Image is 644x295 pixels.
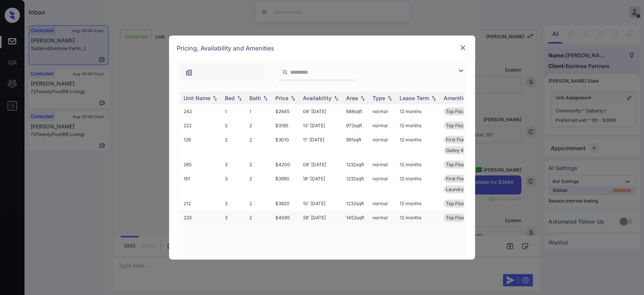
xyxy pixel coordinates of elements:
[369,133,397,157] td: normal
[300,157,343,172] td: 08' [DATE]
[272,172,300,196] td: $3990
[444,95,469,101] div: Amenities
[400,95,429,101] div: Lease Term
[246,133,272,157] td: 2
[446,147,477,153] span: Galley Kitchen
[272,104,300,118] td: $2645
[181,104,222,118] td: 242
[359,96,366,101] img: sorting
[343,118,369,133] td: 972 sqft
[169,36,475,61] div: Pricing, Availability and Amenities
[246,211,272,225] td: 2
[181,118,222,133] td: 222
[300,118,343,133] td: 13' [DATE]
[272,211,300,225] td: $4065
[246,196,272,211] td: 2
[397,157,441,172] td: 12 months
[272,157,300,172] td: $4200
[343,104,369,118] td: 688 sqft
[282,69,288,76] img: icon-zuma
[289,96,297,101] img: sorting
[181,211,222,225] td: 233
[272,118,300,133] td: $3185
[397,196,441,211] td: 12 months
[369,172,397,196] td: normal
[246,104,272,118] td: 1
[222,211,246,225] td: 3
[181,133,222,157] td: 126
[222,104,246,118] td: 1
[369,118,397,133] td: normal
[343,172,369,196] td: 1232 sqft
[222,133,246,157] td: 2
[446,215,466,220] span: Top Floor
[430,96,437,101] img: sorting
[246,118,272,133] td: 2
[300,104,343,118] td: 08' [DATE]
[343,157,369,172] td: 1232 sqft
[343,133,369,157] td: 991 sqft
[184,95,210,101] div: Unit Name
[181,157,222,172] td: 265
[272,196,300,211] td: $3920
[225,95,235,101] div: Bed
[446,186,487,192] span: Laundry Room Pr...
[300,172,343,196] td: 18' [DATE]
[446,201,466,206] span: Top Floor
[397,104,441,118] td: 12 months
[303,95,332,101] div: Availability
[369,211,397,225] td: normal
[300,133,343,157] td: 11' [DATE]
[446,109,466,114] span: Top Floor
[386,96,394,101] img: sorting
[369,157,397,172] td: normal
[397,172,441,196] td: 12 months
[222,172,246,196] td: 3
[343,196,369,211] td: 1232 sqft
[262,96,269,101] img: sorting
[456,66,465,75] img: icon-zuma
[369,104,397,118] td: normal
[222,196,246,211] td: 3
[446,162,466,167] span: Top Floor
[222,157,246,172] td: 3
[397,211,441,225] td: 12 months
[181,172,222,196] td: 161
[446,176,468,182] span: First Floor
[346,95,358,101] div: Area
[185,69,193,76] img: icon-zuma
[246,172,272,196] td: 2
[211,96,219,101] img: sorting
[446,137,468,143] span: First Floor
[181,196,222,211] td: 212
[372,95,385,101] div: Type
[446,123,466,128] span: Top Floor
[397,118,441,133] td: 12 months
[222,118,246,133] td: 2
[332,96,340,101] img: sorting
[343,211,369,225] td: 1452 sqft
[272,133,300,157] td: $3010
[300,196,343,211] td: 10' [DATE]
[249,95,261,101] div: Bath
[275,95,288,101] div: Price
[369,196,397,211] td: normal
[236,96,243,101] img: sorting
[300,211,343,225] td: 28' [DATE]
[246,157,272,172] td: 2
[459,44,467,52] img: close
[397,133,441,157] td: 12 months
